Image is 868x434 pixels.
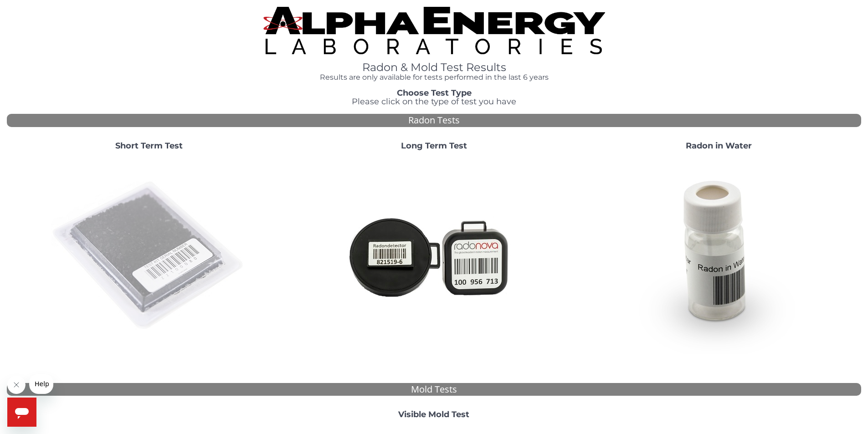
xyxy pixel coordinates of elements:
[7,376,26,394] iframe: Close message
[115,141,183,151] strong: Short Term Test
[398,409,469,419] strong: Visible Mold Test
[7,114,861,127] div: Radon Tests
[621,158,817,354] img: RadoninWater.jpg
[686,141,752,151] strong: Radon in Water
[352,97,516,107] span: Please click on the type of test you have
[336,158,532,354] img: Radtrak2vsRadtrak3.jpg
[263,61,605,73] h1: Radon & Mold Test Results
[263,7,605,54] img: TightCrop.jpg
[7,398,36,427] iframe: Button to launch messaging window
[51,158,247,354] img: ShortTerm.jpg
[7,383,861,396] div: Mold Tests
[29,374,53,394] iframe: Message from company
[401,141,467,151] strong: Long Term Test
[397,88,472,98] strong: Choose Test Type
[263,73,605,82] h4: Results are only available for tests performed in the last 6 years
